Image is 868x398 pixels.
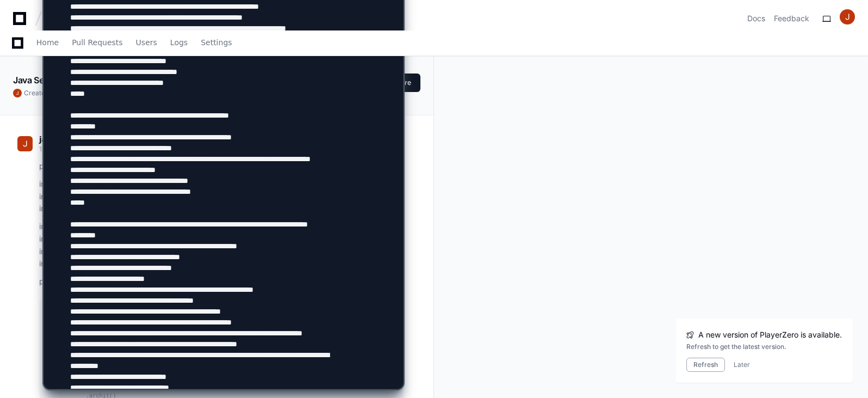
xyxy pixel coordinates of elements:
span: Home [36,39,59,46]
iframe: Open customer support [833,362,863,391]
button: Refresh [686,358,725,372]
a: Users [136,30,157,56]
a: Settings [201,30,232,56]
a: Pull Requests [72,30,122,56]
button: Later [734,360,750,369]
span: Pull Requests [72,39,122,46]
span: Settings [201,39,232,46]
a: Logs [170,30,188,56]
span: Users [136,39,157,46]
span: Logs [170,39,188,46]
span: A new version of PlayerZero is available. [698,329,842,340]
div: Refresh to get the latest version. [686,342,842,351]
a: Home [36,30,59,56]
